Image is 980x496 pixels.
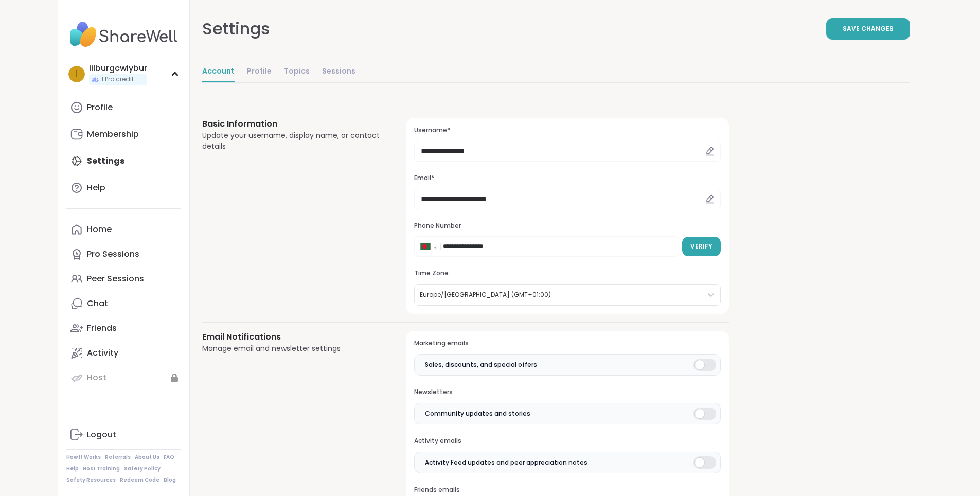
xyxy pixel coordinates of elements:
[414,388,720,397] h3: Newsletters
[87,298,108,309] div: Chat
[66,316,181,341] a: Friends
[87,224,112,235] div: Home
[135,454,159,461] a: About Us
[66,217,181,242] a: Home
[87,347,118,359] div: Activity
[66,175,181,200] a: Help
[425,409,530,418] span: Community updates and stories
[66,341,181,365] a: Activity
[414,222,720,231] h3: Phone Number
[284,62,310,82] a: Topics
[83,465,120,472] a: Host Training
[89,63,147,74] div: iilburgcwiybur
[87,273,144,285] div: Peer Sessions
[414,269,720,278] h3: Time Zone
[425,360,537,369] span: Sales, discounts, and special offers
[105,454,131,461] a: Referrals
[87,429,116,440] div: Logout
[66,242,181,267] a: Pro Sessions
[66,365,181,390] a: Host
[322,62,355,82] a: Sessions
[66,454,101,461] a: How It Works
[87,372,106,383] div: Host
[826,18,910,40] button: Save Changes
[87,323,117,334] div: Friends
[247,62,272,82] a: Profile
[124,465,161,472] a: Safety Policy
[682,237,721,256] button: Verify
[202,130,382,152] div: Update your username, display name, or contact details
[414,437,720,446] h3: Activity emails
[843,24,894,33] span: Save Changes
[164,454,174,461] a: FAQ
[202,331,382,343] h3: Email Notifications
[66,422,181,447] a: Logout
[414,339,720,348] h3: Marketing emails
[202,343,382,354] div: Manage email and newsletter settings
[66,122,181,147] a: Membership
[425,458,587,467] span: Activity Feed updates and peer appreciation notes
[202,62,235,82] a: Account
[414,126,720,135] h3: Username*
[120,476,159,484] a: Redeem Code
[87,129,139,140] div: Membership
[66,95,181,120] a: Profile
[76,67,78,81] span: i
[414,486,720,494] h3: Friends emails
[101,75,134,84] span: 1 Pro credit
[690,242,712,251] span: Verify
[202,118,382,130] h3: Basic Information
[66,291,181,316] a: Chat
[87,102,113,113] div: Profile
[66,465,79,472] a: Help
[164,476,176,484] a: Blog
[66,16,181,52] img: ShareWell Nav Logo
[202,16,270,41] div: Settings
[87,249,139,260] div: Pro Sessions
[87,182,105,193] div: Help
[414,174,720,183] h3: Email*
[66,267,181,291] a: Peer Sessions
[66,476,116,484] a: Safety Resources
